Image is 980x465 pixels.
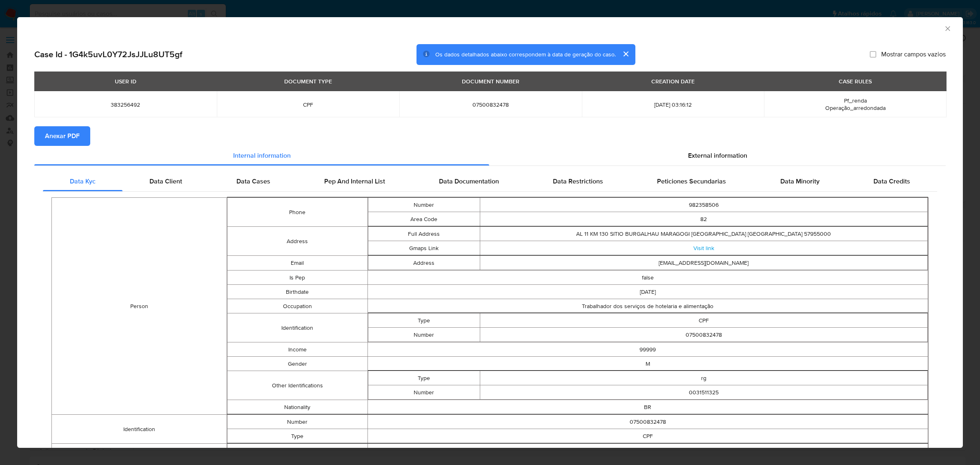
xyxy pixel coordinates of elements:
span: 383256492 [44,101,207,108]
td: Nationality [227,400,367,414]
td: Type [227,429,367,443]
input: Mostrar campos vazios [870,51,876,58]
td: Trabalhador dos serviços de hotelaria e alimentação [367,299,928,313]
td: 82 [480,212,927,226]
td: Gender [227,357,367,371]
span: Os dados detalhados abaixo correspondem à data de geração do caso. [435,50,616,58]
td: Number [368,198,480,212]
td: Email [227,256,367,271]
button: cerrar [616,44,635,64]
span: External information [688,151,747,160]
td: Preferred Full [227,444,367,458]
div: Detailed info [34,146,946,165]
span: Data Restrictions [553,177,603,186]
td: Is Pep [227,271,367,285]
td: CPF [480,313,927,328]
span: Data Credits [873,177,910,186]
td: 07500832478 [367,415,928,429]
td: Birthdate [227,285,367,299]
td: CPF [367,429,928,443]
span: Data Documentation [439,177,499,186]
td: Other Identifications [227,371,367,400]
span: Anexar PDF [45,127,80,145]
div: DOCUMENT TYPE [279,74,337,88]
button: Fechar a janela [944,25,951,32]
span: [DATE] 03:16:12 [592,101,755,108]
td: Address [227,227,367,256]
td: Occupation [227,299,367,313]
td: 982358506 [480,198,927,212]
a: Visit link [693,244,714,252]
td: [EMAIL_ADDRESS][DOMAIN_NAME] [480,256,927,270]
h2: Case Id - 1G4k5uvL0Y72JsJJLu8UT5gf [34,49,182,60]
td: Number [227,415,367,429]
td: Identification [227,313,367,342]
div: USER ID [110,74,141,88]
td: 99999 [367,342,928,357]
td: M [367,357,928,371]
div: Detailed internal info [43,172,937,191]
td: Person [52,198,227,415]
td: [DATE] [367,285,928,299]
td: 0031511325 [480,385,927,400]
span: 07500832478 [409,101,572,108]
td: rg [480,371,927,385]
td: Gmaps Link [368,241,480,255]
span: Data Kyc [70,177,96,186]
td: 07500832478 [480,328,927,342]
td: Type [368,371,480,385]
td: Full Address [368,227,480,241]
td: BR [367,400,928,414]
div: CREATION DATE [646,74,699,88]
td: Number [368,328,480,342]
td: Identification [52,415,227,444]
span: Data Cases [236,177,270,186]
span: CPF [227,101,390,108]
span: Internal information [233,151,291,160]
div: closure-recommendation-modal [17,17,963,448]
span: Operação_arredondada [825,104,886,112]
span: Data Minority [780,177,820,186]
td: [PERSON_NAME] [367,444,928,458]
span: Data Client [149,177,182,186]
td: Area Code [368,212,480,226]
div: CASE RULES [834,74,877,88]
td: Income [227,342,367,357]
td: Number [368,385,480,400]
td: AL 11 KM 130 SITIO BURGALHAU MARAGOGI [GEOGRAPHIC_DATA] [GEOGRAPHIC_DATA] 57955000 [480,227,927,241]
span: Pep And Internal List [324,177,385,186]
td: false [367,271,928,285]
div: DOCUMENT NUMBER [457,74,524,88]
td: Phone [227,198,367,227]
span: Mostrar campos vazios [881,50,946,58]
span: Pf_renda [844,96,867,105]
td: Address [368,256,480,270]
td: Type [368,313,480,328]
span: Peticiones Secundarias [657,177,726,186]
button: Anexar PDF [34,126,90,146]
